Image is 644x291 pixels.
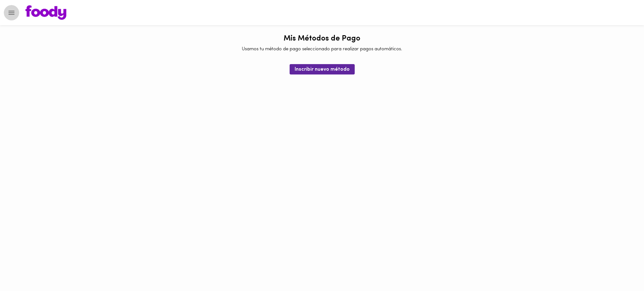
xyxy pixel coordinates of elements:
h1: Mis Métodos de Pago [284,35,360,43]
span: Inscribir nuevo método [295,67,350,73]
button: Menu [4,5,19,20]
iframe: Messagebird Livechat Widget [608,255,638,285]
img: logo.png [25,5,66,20]
p: Usamos tu método de pago seleccionado para realizar pagos automáticos. [242,46,402,52]
button: Inscribir nuevo método [290,64,355,74]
